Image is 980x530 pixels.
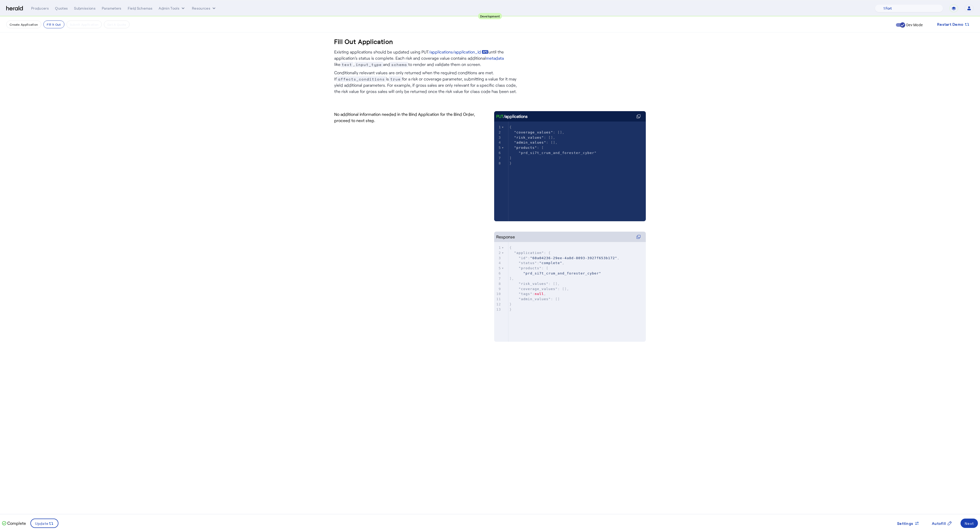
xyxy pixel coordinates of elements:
[486,55,504,61] a: metadata
[494,291,502,297] div: 10
[496,113,528,119] div: /applications
[494,140,502,145] div: 4
[519,292,532,296] span: "tags"
[519,287,558,291] span: "coverage_values"
[519,151,596,155] span: "prd_si7t_crum_and_forester_cyber"
[494,245,502,250] div: 1
[514,140,546,144] span: "admin_values"
[897,521,913,526] span: Settings
[494,130,502,135] div: 2
[509,277,514,280] span: ],
[519,266,541,270] span: "products"
[509,125,512,129] span: {
[390,62,408,67] span: schema
[494,297,502,302] div: 11
[933,20,974,29] button: Restart Demo
[494,232,646,331] herald-code-block: Response
[509,287,569,291] span: : [],
[478,13,502,19] div: Development
[509,136,555,139] span: : [],
[74,6,96,11] div: Submissions
[509,130,565,134] span: : [],
[514,146,537,150] span: "products"
[104,21,130,28] button: Get A Quote
[494,156,502,161] div: 7
[340,62,353,67] span: text
[523,271,601,275] span: "prd_si7t_crum_and_forester_cyber"
[494,276,502,281] div: 7
[509,140,558,144] span: : [],
[494,281,502,286] div: 8
[514,136,544,139] span: "risk_values"
[509,302,512,306] span: }
[6,520,26,526] p: Complete
[509,246,512,250] span: {
[494,256,502,261] div: 3
[928,519,956,528] button: Autofill
[494,307,502,312] div: 13
[519,282,548,286] span: "risk_values"
[509,266,548,270] span: : [
[494,125,502,130] div: 1
[519,297,551,301] span: "admin_values"
[494,302,502,307] div: 12
[496,234,515,240] div: Response
[494,271,502,276] div: 6
[509,146,544,150] span: : [
[509,261,565,265] span: : ,
[6,6,23,11] img: Herald Logo
[494,286,502,292] div: 9
[6,21,41,28] button: Create Application
[519,256,528,260] span: "id"
[102,6,122,11] div: Parameters
[66,21,102,28] button: Submit Application
[128,6,153,11] div: Field Schemas
[509,297,560,301] span: : []
[494,266,502,271] div: 5
[334,49,521,68] p: Existing applications should be updated using PUT until the application’s status is complete. Eac...
[159,6,186,11] button: internal dropdown menu
[509,282,560,286] span: : [],
[509,307,512,311] span: }
[43,21,64,28] button: Fill it Out
[514,251,544,255] span: "application"
[494,150,502,156] div: 6
[389,76,402,82] span: true
[334,37,393,46] h3: Fill Out Application
[530,256,617,260] span: "60a04236-29ee-4a8d-8093-3927f653b172"
[494,145,502,150] div: 5
[496,113,504,119] span: PUT
[514,130,553,134] span: "coverage_values"
[429,49,488,55] a: /applications/application_id
[35,521,49,526] span: Update
[519,261,537,265] span: "status"
[30,519,59,528] button: Update
[932,521,946,526] span: Autofill
[354,62,383,67] span: input_type
[539,261,562,265] span: "complete"
[509,256,620,260] span: : ,
[494,250,502,256] div: 2
[509,156,512,160] span: ]
[494,161,502,166] div: 8
[905,22,923,28] label: Dev Mode
[893,519,924,528] button: Settings
[961,519,978,528] button: Next
[55,6,68,11] div: Quotes
[509,251,551,255] span: : {
[965,521,974,526] div: Next
[494,135,502,140] div: 3
[509,292,546,296] span: : ,
[509,161,512,165] span: }
[494,260,502,266] div: 4
[334,68,521,95] p: Conditionally relevant values are only returned when the required conditions are met. If is for a...
[535,292,544,296] span: null
[31,6,49,11] div: Producers
[192,6,217,11] button: Resources dropdown menu
[337,76,386,82] span: affects_conditions
[937,21,963,28] span: Restart Demo
[334,111,486,124] p: No additional information needed in the Bind Application for the Bind Order, proceed to next step.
